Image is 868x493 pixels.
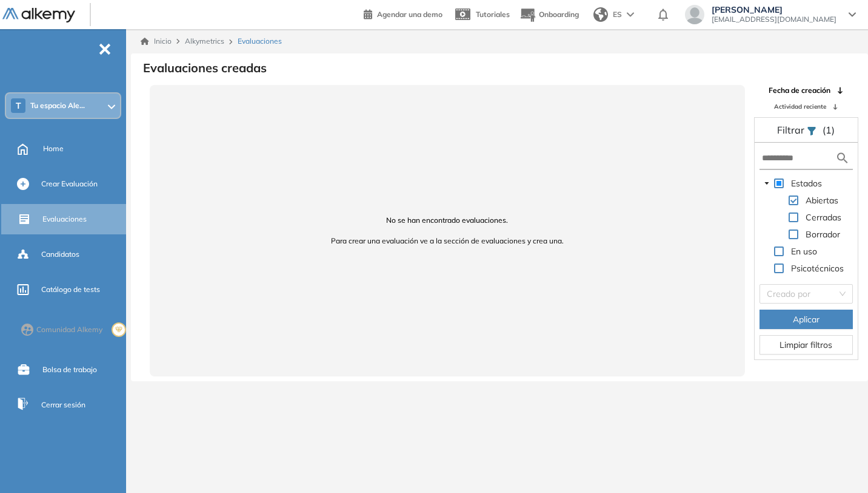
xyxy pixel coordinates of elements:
span: T [16,101,21,110]
span: ES [613,9,622,20]
span: Borrador [803,227,843,242]
span: Candidatos [41,249,79,260]
a: Inicio [141,36,172,47]
span: Estados [789,176,824,191]
span: Tutoriales [476,10,510,19]
span: [EMAIL_ADDRESS][DOMAIN_NAME] [712,15,836,24]
span: Evaluaciones [238,36,282,47]
span: Psicotécnicos [791,263,844,274]
span: Home [43,143,64,154]
span: Abiertas [803,193,841,208]
span: Alkymetrics [185,36,224,46]
span: En uso [791,246,817,257]
span: Agendar una demo [377,10,442,19]
span: Cerradas [803,210,844,225]
button: Limpiar filtros [760,335,853,355]
span: [PERSON_NAME] [712,5,836,15]
img: world [593,7,608,22]
a: Agendar una demo [364,6,442,21]
img: search icon [835,151,850,166]
span: Actividad reciente [774,102,826,111]
span: No se han encontrado evaluaciones. [164,215,730,226]
span: Limpiar filtros [780,338,832,352]
span: Bolsa de trabajo [42,364,97,375]
span: Abiertas [806,195,838,206]
img: arrow [627,12,634,17]
span: Onboarding [539,10,579,19]
span: (1) [823,123,835,137]
span: Fecha de creación [769,85,830,96]
span: caret-down [764,180,770,186]
span: Cerradas [806,212,841,223]
span: Tu espacio Ale... [30,101,85,110]
span: En uso [789,244,820,259]
button: Aplicar [760,310,853,329]
span: Para crear una evaluación ve a la sección de evaluaciones y crea una. [164,236,730,246]
span: Cerrar sesión [41,399,85,410]
button: Onboarding [519,2,579,28]
span: Estados [791,178,822,189]
span: Evaluaciones [42,214,87,225]
span: Catálogo de tests [41,284,100,295]
img: Logo [2,8,75,23]
span: Filtrar [777,124,807,136]
span: Aplicar [793,313,820,326]
span: Psicotécnicos [789,261,846,276]
h3: Evaluaciones creadas [143,61,267,75]
span: Crear Evaluación [41,178,98,189]
span: Borrador [806,229,840,240]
